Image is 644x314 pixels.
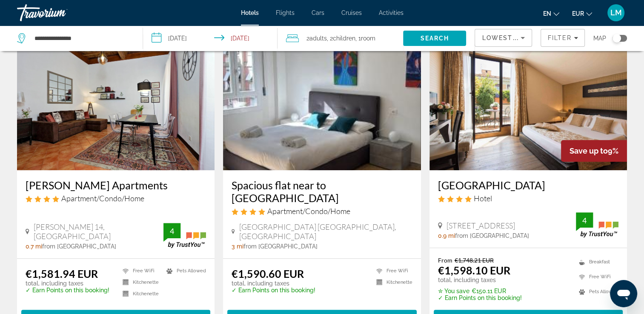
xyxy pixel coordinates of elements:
p: total, including taxes [26,280,109,287]
span: 2 [306,32,327,44]
span: EUR [572,10,584,17]
span: , 1 [355,32,375,44]
a: Spacious flat near to [GEOGRAPHIC_DATA] [232,179,412,204]
p: total, including taxes [232,280,315,287]
p: ✓ Earn Points on this booking! [438,294,522,301]
button: Change currency [572,7,592,20]
a: Hotels [241,9,259,16]
span: Save up to [570,146,608,155]
a: Activities [379,9,404,16]
button: User Menu [605,4,627,22]
button: Change language [543,7,559,20]
img: TrustYou guest rating badge [163,223,206,248]
p: total, including taxes [438,277,522,283]
input: Search hotel destination [34,32,130,45]
div: 4 [163,226,180,236]
ins: €1,590.60 EUR [232,267,304,280]
div: 4 star Apartment [26,194,206,203]
span: Hotel [474,194,492,203]
div: 4 star Hotel [438,194,618,203]
span: Apartment/Condo/Home [267,206,350,216]
span: 0.7 mi [26,243,42,250]
a: [GEOGRAPHIC_DATA] [438,179,618,191]
button: Toggle map [606,34,627,42]
a: [PERSON_NAME] Apartments [26,179,206,191]
img: Spacious flat near to Central Rome [223,34,421,170]
span: Room [361,35,375,42]
a: Flights [276,9,295,16]
img: Atlante Garden Hotel [429,34,627,170]
span: from [GEOGRAPHIC_DATA] [42,243,116,250]
div: 4 [576,215,593,226]
span: from [GEOGRAPHIC_DATA] [455,232,529,239]
span: [GEOGRAPHIC_DATA] [GEOGRAPHIC_DATA], [GEOGRAPHIC_DATA] [239,222,412,241]
span: ✮ You save [438,288,469,294]
div: 9% [561,140,627,162]
a: Cruises [341,9,362,16]
p: ✓ Earn Points on this booking! [26,287,109,294]
span: LM [610,9,622,17]
a: Cars [312,9,324,16]
button: Filters [541,29,585,47]
span: From [438,257,452,264]
ins: €1,598.10 EUR [438,264,510,277]
div: 4 star Apartment [232,206,412,216]
li: Kitchenette [118,279,162,286]
span: Children [333,35,355,42]
li: Pets Allowed [575,286,618,297]
iframe: Bouton de lancement de la fenêtre de messagerie [610,280,637,307]
span: Apartment/Condo/Home [61,194,144,203]
li: Breakfast [575,257,618,267]
a: Travorium [17,2,102,24]
button: Select check in and out date [143,26,278,51]
li: Free WiFi [575,271,618,282]
li: Free WiFi [118,267,162,274]
p: ✓ Earn Points on this booking! [232,287,315,294]
span: Map [593,32,606,44]
mat-select: Sort by [482,33,525,43]
span: 3 mi [232,243,243,250]
span: Adults [309,35,327,42]
span: en [543,10,551,17]
li: Kitchenette [118,290,162,297]
button: Search [403,31,466,46]
li: Free WiFi [372,267,412,274]
img: TrustYou guest rating badge [576,212,618,237]
span: 0.9 mi [438,232,455,239]
span: , 2 [327,32,355,44]
span: from [GEOGRAPHIC_DATA] [243,243,318,250]
span: [PERSON_NAME] 14, [GEOGRAPHIC_DATA] [34,222,164,241]
span: Search [421,35,449,42]
del: €1,748.21 EUR [455,257,494,264]
ins: €1,581.94 EUR [26,267,98,280]
span: [STREET_ADDRESS] [447,221,515,230]
li: Pets Allowed [162,267,206,274]
button: Travelers: 2 adults, 2 children [278,26,404,51]
span: Lowest Price [482,34,536,41]
p: €150.11 EUR [438,288,522,294]
li: Kitchenette [372,279,412,286]
span: Filter [547,34,572,41]
img: Bollo WR Apartments [17,34,215,170]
